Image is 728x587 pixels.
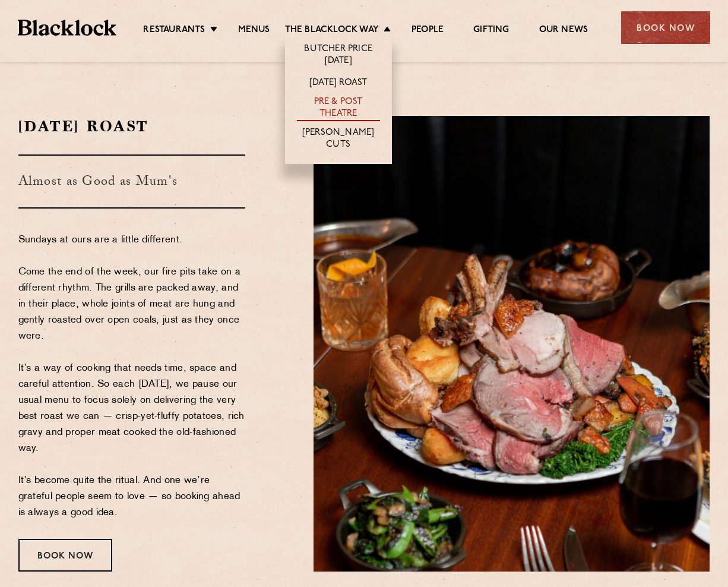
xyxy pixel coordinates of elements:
h3: Almost as Good as Mum's [18,154,246,209]
img: Blacklock-1893-scaled.jpg [314,116,710,572]
a: [DATE] Roast [309,77,367,90]
a: Gifting [473,24,509,37]
a: [PERSON_NAME] Cuts [297,127,380,152]
a: The Blacklock Way [285,24,379,37]
div: Book Now [621,11,710,44]
a: Menus [238,24,270,37]
a: People [412,24,444,37]
a: Butcher Price [DATE] [297,43,380,68]
a: Our News [539,24,588,37]
a: Pre & Post Theatre [297,96,380,121]
p: Sundays at ours are a little different. Come the end of the week, our fire pits take on a differe... [18,232,246,521]
a: Restaurants [143,24,205,37]
div: Book Now [18,539,112,572]
h2: [DATE] Roast [18,116,246,137]
img: BL_Textured_Logo-footer-cropped.svg [18,20,116,36]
